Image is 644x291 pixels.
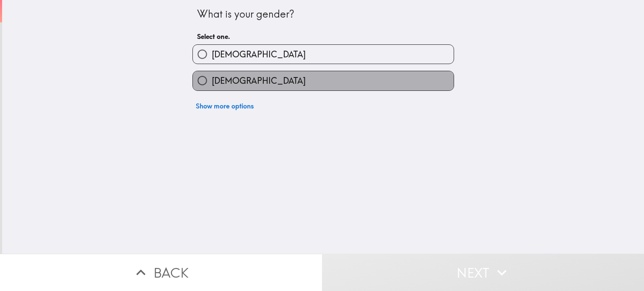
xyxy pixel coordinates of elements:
[192,98,257,114] button: Show more options
[212,49,306,60] span: [DEMOGRAPHIC_DATA]
[197,32,449,41] h6: Select one.
[193,45,454,64] button: [DEMOGRAPHIC_DATA]
[322,254,644,291] button: Next
[197,7,449,21] div: What is your gender?
[212,75,306,87] span: [DEMOGRAPHIC_DATA]
[193,71,454,90] button: [DEMOGRAPHIC_DATA]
